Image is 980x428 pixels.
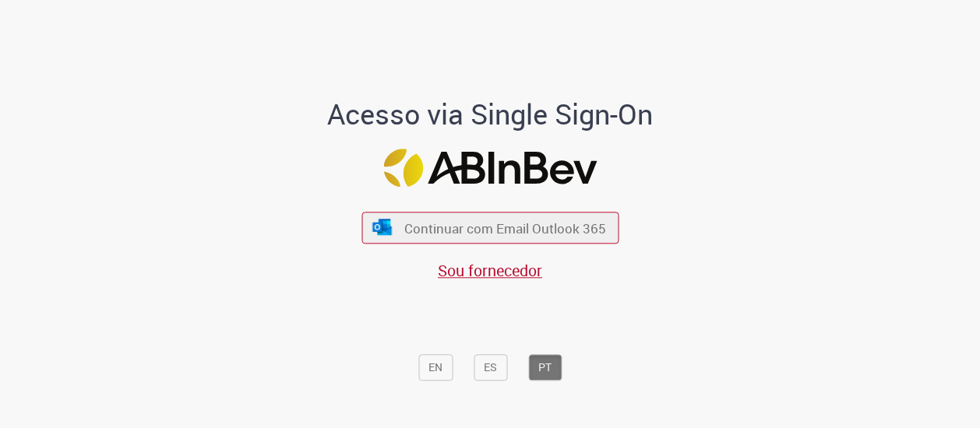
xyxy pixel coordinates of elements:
[372,219,393,236] img: ícone Azure/Microsoft 360
[383,149,597,187] img: Logo ABInBev
[528,355,562,381] button: PT
[474,355,507,381] button: ES
[404,219,606,237] span: Continuar com Email Outlook 365
[361,212,619,244] button: ícone Azure/Microsoft 360 Continuar com Email Outlook 365
[274,99,707,130] h1: Acesso via Single Sign-On
[438,260,542,281] a: Sou fornecedor
[418,355,453,381] button: EN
